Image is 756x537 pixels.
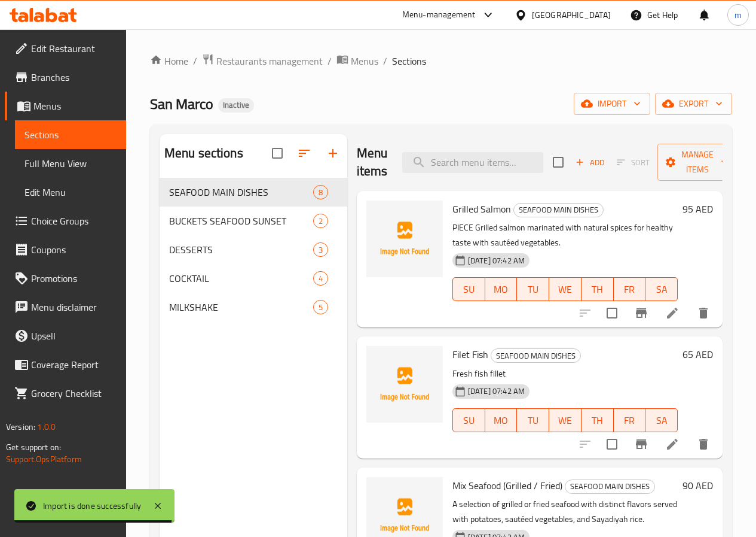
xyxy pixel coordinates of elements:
[43,499,141,512] div: Import is done successfully
[565,480,654,493] span: SEAFOOD MAIN DISHES
[216,54,323,68] span: Restaurants management
[5,293,126,321] a: Menu disclaimer
[452,366,678,381] p: Fresh fish fillet
[657,144,737,181] button: Manage items
[169,300,313,314] div: MILKSHAKE
[5,321,126,350] a: Upsell
[402,8,476,22] div: Menu-management
[463,386,529,397] span: [DATE] 07:42 AM
[665,96,723,111] span: export
[554,281,577,298] span: WE
[609,153,657,172] span: Select section first
[383,54,387,68] li: /
[452,220,678,250] p: PIECE Grilled salmon marinated with natural spices for healthy taste with sautéed vegetables.
[160,293,347,321] div: MILKSHAKE5
[667,147,728,177] span: Manage items
[25,156,117,171] span: Full Menu View
[689,430,718,459] button: delete
[150,53,732,69] nav: breadcrumb
[650,281,673,298] span: SA
[6,439,61,455] span: Get support on:
[599,301,625,326] span: Select to update
[265,141,290,166] span: Select all sections
[164,144,243,162] h2: Menu sections
[25,128,117,142] span: Sections
[160,207,347,235] div: BUCKETS SEAFOOD SUNSET2
[160,264,347,293] div: COCKTAIL4
[485,408,518,432] button: MO
[452,497,678,527] p: A selection of grilled or fried seafood with distinct flavors served with potatoes, sautéed veget...
[655,93,732,115] button: export
[734,8,742,22] span: m
[351,54,378,68] span: Menus
[682,477,713,494] h6: 90 AED
[571,153,609,172] span: Add item
[5,63,126,92] a: Branches
[490,412,513,429] span: MO
[37,419,56,435] span: 1.0.0
[650,412,673,429] span: SA
[5,264,126,293] a: Promotions
[485,277,518,301] button: MO
[169,185,313,199] div: SEAFOOD MAIN DISHES
[31,329,117,343] span: Upsell
[522,412,544,429] span: TU
[546,150,571,175] span: Select section
[513,203,604,217] div: SEAFOOD MAIN DISHES
[169,271,313,286] div: COCKTAIL
[586,281,609,298] span: TH
[33,99,117,113] span: Menus
[169,214,313,228] span: BUCKETS SEAFOOD SUNSET
[5,350,126,379] a: Coverage Report
[574,93,650,115] button: import
[402,152,543,173] input: search
[6,451,82,467] a: Support.OpsPlatform
[645,277,678,301] button: SA
[366,201,443,277] img: Grilled Salmon
[15,149,126,178] a: Full Menu View
[614,277,646,301] button: FR
[645,408,678,432] button: SA
[202,53,323,69] a: Restaurants management
[517,277,549,301] button: TU
[15,178,126,207] a: Edit Menu
[583,96,641,111] span: import
[452,477,562,494] span: Mix Seafood (Grilled / Fried)
[319,139,347,168] button: Add section
[452,200,511,218] span: Grilled Salmon
[169,242,313,257] span: DESSERTS
[160,178,347,207] div: SEAFOOD MAIN DISHES8
[31,41,117,56] span: Edit Restaurant
[31,357,117,372] span: Coverage Report
[193,54,197,68] li: /
[160,173,347,326] nav: Menu sections
[522,281,544,298] span: TU
[31,300,117,314] span: Menu disclaimer
[313,271,328,286] div: items
[619,281,641,298] span: FR
[5,34,126,63] a: Edit Restaurant
[313,242,328,257] div: items
[313,300,328,314] div: items
[31,242,117,257] span: Coupons
[452,408,485,432] button: SU
[31,386,117,401] span: Grocery Checklist
[314,244,328,256] span: 3
[586,412,609,429] span: TH
[5,207,126,235] a: Choice Groups
[682,346,713,363] h6: 65 AED
[328,54,332,68] li: /
[549,277,581,301] button: WE
[514,203,603,217] span: SEAFOOD MAIN DISHES
[491,349,580,363] span: SEAFOOD MAIN DISHES
[574,156,606,169] span: Add
[689,299,718,327] button: delete
[565,480,655,494] div: SEAFOOD MAIN DISHES
[15,120,126,149] a: Sections
[31,214,117,228] span: Choice Groups
[357,144,388,180] h2: Menu items
[458,412,480,429] span: SU
[532,8,611,22] div: [GEOGRAPHIC_DATA]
